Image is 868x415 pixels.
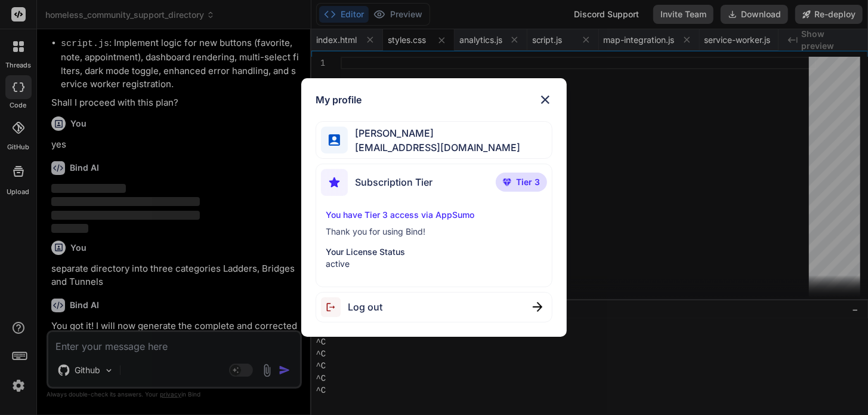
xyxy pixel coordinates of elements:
p: Your License Status [326,246,542,258]
span: Tier 3 [516,176,540,188]
h1: My profile [316,93,362,107]
img: close [538,93,552,107]
span: Subscription Tier [355,175,433,189]
p: Thank you for using Bind! [326,226,542,238]
p: You have Tier 3 access via AppSumo [326,209,542,221]
img: profile [329,134,340,146]
span: Log out [348,300,382,314]
span: [EMAIL_ADDRESS][DOMAIN_NAME] [348,140,520,155]
img: subscription [321,169,348,196]
img: close [533,302,542,312]
span: [PERSON_NAME] [348,126,520,140]
img: premium [503,179,511,186]
img: logout [321,297,348,317]
p: active [326,258,542,270]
